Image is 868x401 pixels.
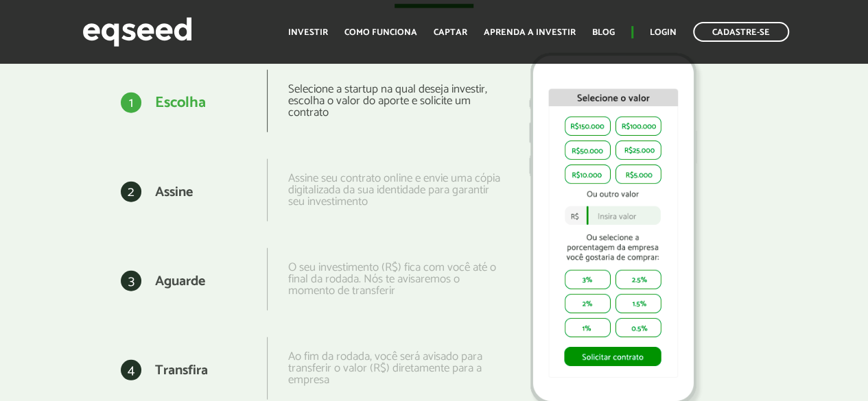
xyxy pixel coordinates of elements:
[155,95,206,110] div: Escolha
[82,14,192,50] img: EqSeed
[288,28,328,37] a: Investir
[267,248,501,311] div: O seu investimento (R$) fica com você até o final da rodada. Nós te avisaremos o momento de trans...
[121,182,141,202] div: 2
[121,93,141,113] div: 1
[484,28,576,37] a: Aprenda a investir
[121,360,141,380] div: 4
[344,28,417,37] a: Como funciona
[121,271,141,291] div: 3
[155,186,193,199] div: Assine
[592,28,615,37] a: Blog
[155,275,205,289] div: Aguarde
[155,364,208,378] div: Transfira
[434,28,467,37] a: Captar
[693,22,789,42] a: Cadastre-se
[267,159,501,221] div: Assine seu contrato online e envie uma cópia digitalizada da sua identidade para garantir seu inv...
[650,28,677,37] a: Login
[267,337,501,400] div: Ao fim da rodada, você será avisado para transferir o valor (R$) diretamente para a empresa
[267,70,501,132] div: Selecione a startup na qual deseja investir, escolha o valor do aporte e solicite um contrato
